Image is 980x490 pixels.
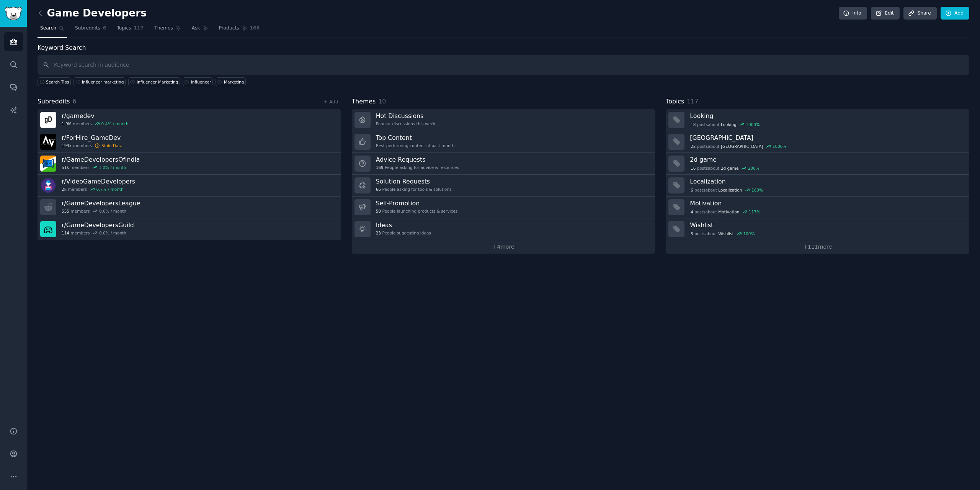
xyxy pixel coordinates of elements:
div: post s about [690,187,763,193]
h3: Advice Requests [376,156,459,164]
span: 555 [62,208,69,214]
a: Solution Requests66People asking for tools & solutions [352,175,655,197]
div: 160 % [751,187,763,193]
span: 3 [691,231,693,236]
input: Keyword search in audience [38,55,969,75]
a: Add [941,7,969,20]
div: post s about [690,143,787,150]
span: Looking [721,122,737,127]
a: Wishlist3postsaboutWishlist100% [666,218,969,240]
div: members [62,208,140,214]
span: Products [219,25,239,32]
span: 117 [134,25,144,32]
a: r/GameDevelopersGuild114members0.0% / month [38,218,341,240]
h3: Hot Discussions [376,112,436,120]
span: 16 [691,166,696,171]
span: 168 [250,25,260,32]
span: 18 [691,122,696,127]
a: +111more [666,240,969,254]
a: r/GameDevelopersLeague555members0.0% / month [38,197,341,218]
span: 114 [62,230,69,236]
div: Marketing [224,79,244,85]
h3: Top Content [376,134,455,142]
div: 0.0 % / month [99,230,126,236]
span: [GEOGRAPHIC_DATA] [721,144,763,149]
a: Topics117 [114,22,146,38]
div: 0.4 % / month [101,121,129,126]
div: post s about [690,121,760,128]
span: Localization [718,187,742,193]
img: GameDevelopersGuild [40,221,56,237]
div: People asking for advice & resources [376,165,459,170]
span: 6 [73,98,77,105]
div: members [62,143,122,148]
div: members [62,187,135,192]
span: 6 [691,187,693,193]
span: 6 [103,25,106,32]
img: ForHire_GameDev [40,134,56,150]
a: Motivation4postsaboutMotivation117% [666,197,969,218]
h3: r/ gamedev [62,112,129,120]
div: Best-performing content of past month [376,143,455,148]
span: 4 [691,209,693,215]
div: post s about [690,230,755,237]
a: Share [903,7,936,20]
span: 2k [62,187,67,192]
span: Topics [117,25,131,32]
h3: Motivation [690,199,964,207]
a: r/ForHire_GameDev193kmembersStale Data [38,131,341,153]
span: 50 [376,208,381,214]
div: Influencer [191,79,211,85]
span: 23 [376,230,381,236]
span: Motivation [718,209,739,215]
span: 193k [62,143,72,148]
h2: Game Developers [38,7,147,20]
a: r/GameDevelopersOfIndia51kmembers1.0% / month [38,153,341,175]
span: 117 [687,98,698,105]
a: Ask [189,22,211,38]
a: Ideas23People suggesting ideas [352,218,655,240]
button: Search Tips [38,77,71,86]
span: Ask [192,25,200,32]
div: 0.7 % / month [96,187,124,192]
div: 0.0 % / month [99,208,126,214]
a: r/VideoGameDevelopers2kmembers0.7% / month [38,175,341,197]
h3: Looking [690,112,964,120]
a: Hot DiscussionsPopular discussions this week [352,109,655,131]
div: influencer marketing [82,79,124,85]
span: 66 [376,187,381,192]
a: Localization6postsaboutLocalization160% [666,175,969,197]
div: People launching products & services [376,208,458,214]
div: members [62,230,134,236]
h3: Ideas [376,221,431,229]
div: Influencer Marketing [137,79,178,85]
img: VideoGameDevelopers [40,177,56,193]
a: Info [839,7,867,20]
span: Topics [666,97,684,107]
div: 1000 % [746,122,760,127]
div: post s about [690,165,760,172]
h3: r/ GameDevelopersGuild [62,221,134,229]
img: gamedev [40,112,56,128]
h3: r/ GameDevelopersOfIndia [62,156,140,164]
a: Subreddits6 [72,22,109,38]
div: Popular discussions this week [376,121,436,126]
span: Subreddits [75,25,100,32]
h3: r/ GameDevelopersLeague [62,199,140,207]
div: People suggesting ideas [376,230,431,236]
a: Edit [871,7,900,20]
a: Self-Promotion50People launching products & services [352,197,655,218]
div: members [62,165,140,170]
div: 1000 % [773,144,787,149]
span: Subreddits [38,97,70,107]
img: GameDevelopersOfIndia [40,156,56,172]
div: 1.0 % / month [99,165,126,170]
img: GummySearch logo [5,7,22,20]
a: Search [38,22,67,38]
h3: Solution Requests [376,177,452,185]
a: influencer marketing [73,77,126,86]
span: Themes [352,97,376,107]
h3: 2d game [690,156,964,164]
span: 51k [62,165,69,170]
a: Marketing [216,77,246,86]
